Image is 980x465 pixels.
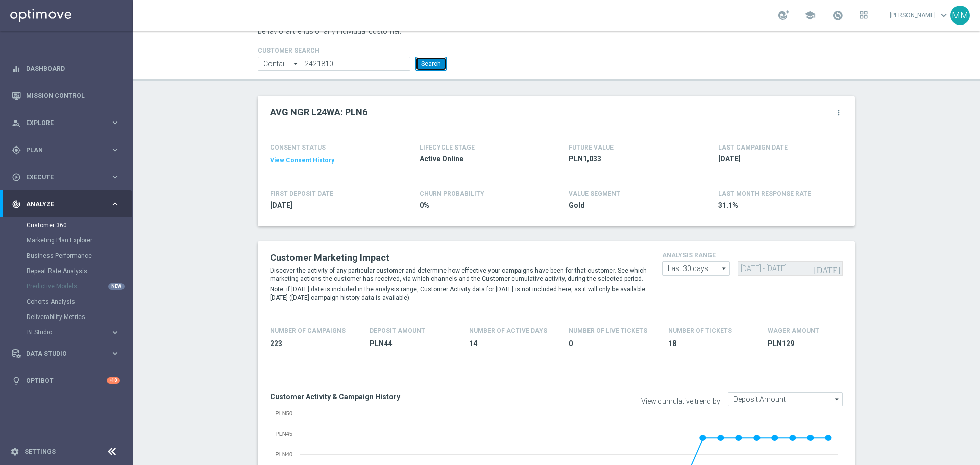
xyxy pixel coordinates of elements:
[12,145,21,155] i: gps_fixed
[469,327,547,334] h4: Number of Active Days
[270,252,647,264] h2: Customer Marketing Impact
[110,118,120,128] i: keyboard_arrow_right
[27,329,110,335] div: BI Studio
[12,349,110,358] div: Data Studio
[258,47,447,54] h4: CUSTOMER SEARCH
[107,377,120,384] div: +10
[11,173,120,181] button: play_circle_outline Execute keyboard_arrow_right
[270,327,346,334] h4: Number of Campaigns
[27,328,120,336] button: BI Studio keyboard_arrow_right
[641,397,720,406] label: View cumulative trend by
[27,279,132,294] div: Predictive Models
[26,201,110,207] span: Analyze
[110,328,120,337] i: keyboard_arrow_right
[27,217,132,233] div: Customer 360
[569,154,688,164] span: PLN1,033
[27,294,132,309] div: Cohorts Analysis
[270,201,389,210] span: 2022-05-17
[275,410,292,417] text: PLN50
[718,201,838,210] span: 31.1%
[26,147,110,153] span: Plan
[24,449,56,455] a: Settings
[11,350,120,358] button: Data Studio keyboard_arrow_right
[110,145,120,155] i: keyboard_arrow_right
[12,173,21,182] i: play_circle_outline
[270,106,367,118] h2: AVG NGR L24WA: PLN6
[12,173,110,182] div: Execute
[719,262,729,275] i: arrow_drop_down
[110,172,120,182] i: keyboard_arrow_right
[27,267,106,275] a: Repeat Rate Analysis
[12,118,21,128] i: person_search
[768,327,819,334] h4: Wager Amount
[270,266,647,283] p: Discover the activity of any particular customer and determine how effective your campaigns have ...
[27,329,100,335] span: BI Studio
[11,377,120,385] div: lightbulb Optibot +10
[270,392,549,401] h3: Customer Activity & Campaign History
[26,174,110,180] span: Execute
[569,327,647,334] h4: Number Of Live Tickets
[11,65,120,73] button: equalizer Dashboard
[950,6,970,25] div: MM
[26,120,110,126] span: Explore
[27,236,106,244] a: Marketing Plan Explorer
[420,154,539,164] span: Active Online
[12,145,110,155] div: Plan
[110,349,120,358] i: keyboard_arrow_right
[668,327,732,334] h4: Number Of Tickets
[108,283,125,290] div: NEW
[12,64,21,74] i: equalizer
[12,367,120,394] div: Optibot
[291,57,301,70] i: arrow_drop_down
[270,285,647,302] p: Note: if [DATE] date is included in the analysis range, Customer Activity data for [DATE] is not ...
[270,144,389,151] h4: CONSENT STATUS
[10,447,19,456] i: settings
[804,10,816,21] span: school
[26,82,120,109] a: Mission Control
[26,367,107,394] a: Optibot
[27,248,132,263] div: Business Performance
[26,351,110,357] span: Data Studio
[420,190,484,198] span: CHURN PROBABILITY
[662,252,843,259] h4: analysis range
[718,190,811,198] span: LAST MONTH RESPONSE RATE
[26,55,120,82] a: Dashboard
[27,233,132,248] div: Marketing Plan Explorer
[27,221,106,229] a: Customer 360
[569,201,688,210] span: Gold
[718,144,788,151] h4: LAST CAMPAIGN DATE
[11,200,120,208] button: track_changes Analyze keyboard_arrow_right
[270,156,334,165] button: View Consent History
[12,55,120,82] div: Dashboard
[27,325,132,340] div: BI Studio
[569,190,620,198] h4: VALUE SEGMENT
[569,144,614,151] h4: FUTURE VALUE
[12,200,110,209] div: Analyze
[370,327,425,334] h4: Deposit Amount
[469,339,556,349] span: 14
[938,10,949,21] span: keyboard_arrow_down
[668,339,755,349] span: 18
[835,109,843,117] i: more_vert
[12,200,21,209] i: track_changes
[11,146,120,154] button: gps_fixed Plan keyboard_arrow_right
[12,82,120,109] div: Mission Control
[11,92,120,100] button: Mission Control
[415,57,447,71] button: Search
[27,313,106,321] a: Deliverability Metrics
[12,118,110,128] div: Explore
[275,431,292,437] text: PLN45
[270,190,333,198] h4: FIRST DEPOSIT DATE
[11,119,120,127] button: person_search Explore keyboard_arrow_right
[889,8,950,23] a: [PERSON_NAME]keyboard_arrow_down
[27,298,106,306] a: Cohorts Analysis
[27,252,106,260] a: Business Performance
[12,376,21,385] i: lightbulb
